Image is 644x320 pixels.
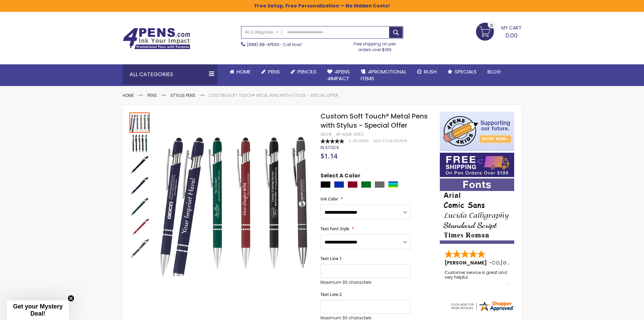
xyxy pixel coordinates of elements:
img: Custom Soft Touch® Metal Pens with Stylus - Special Offer [157,122,312,276]
img: 4pens 4 kids [440,112,514,151]
div: Custom Soft Touch® Metal Pens with Stylus - Special Offer [129,154,150,175]
span: 4Pens 4impact [327,68,350,82]
span: Custom Soft Touch® Metal Pens with Stylus - Special Offer [320,111,428,130]
div: Green [361,181,371,188]
li: Custom Soft Touch® Metal Pens with Stylus - Special Offer [209,93,338,98]
span: Ink Color [320,196,338,202]
span: 0 [490,22,493,29]
div: Custom Soft Touch® Metal Pens with Stylus - Special Offer [129,196,150,217]
a: 0.00 0 [476,23,522,40]
span: - Call Now! [247,42,302,47]
span: Blog [487,68,501,75]
a: 4pens.com certificate URL [450,308,515,314]
span: Home [237,68,251,75]
div: Free shipping on pen orders over $199 [347,39,403,52]
a: (888) 88-4PENS [247,42,279,47]
div: Grey [375,181,385,188]
span: 0.00 [505,31,518,40]
strong: SKU [320,131,333,137]
span: Text Line 2 [320,292,342,297]
div: Assorted [388,181,398,188]
a: Pencils [285,64,322,79]
div: Burgundy [348,181,358,188]
div: Custom Soft Touch® Metal Pens with Stylus - Special Offer [129,175,150,196]
span: $1.14 [320,151,337,161]
img: Custom Soft Touch® Metal Pens with Stylus - Special Offer [129,133,150,154]
span: [PERSON_NAME] [445,259,489,266]
div: 4P-MS8-SPEC [336,132,364,137]
span: 4PROMOTIONAL ITEMS [361,68,406,82]
div: Get your Mystery Deal!Close teaser [7,300,69,320]
a: All Categories [241,26,282,38]
div: 100% [320,139,344,144]
div: Black [320,181,331,188]
span: Text Font Style [320,226,349,232]
a: 4PROMOTIONALITEMS [355,64,412,86]
a: Pens [256,64,285,79]
div: Custom Soft Touch® Metal Pens with Stylus - Special Offer [129,112,150,133]
div: All Categories [123,64,217,85]
div: Custom Soft Touch® Metal Pens with Stylus - Special Offer [129,217,150,238]
div: Custom Soft Touch® Metal Pens with Stylus - Special Offer [129,133,150,154]
div: Customer service is great and very helpful [445,270,510,285]
img: 4Pens Custom Pens and Promotional Products [123,28,190,49]
div: Availability [320,145,339,150]
span: CO [492,259,500,266]
span: All Categories [245,29,279,35]
a: Home [224,64,256,79]
div: Blue [334,181,344,188]
span: Pencils [297,68,316,75]
img: Free shipping on orders over $199 [440,153,514,177]
span: Reviews [353,138,369,144]
a: 4Pens4impact [322,64,355,86]
img: Custom Soft Touch® Metal Pens with Stylus - Special Offer [129,238,150,259]
a: Pens [147,92,157,98]
span: 2 [349,138,351,144]
span: Specials [455,68,477,75]
span: In stock [320,145,339,150]
div: Custom Soft Touch® Metal Pens with Stylus - Special Offer [129,238,150,259]
span: [GEOGRAPHIC_DATA] [501,259,550,266]
img: Custom Soft Touch® Metal Pens with Stylus - Special Offer [129,154,150,175]
a: Rush [412,64,442,79]
a: Home [123,92,134,98]
span: Rush [424,68,437,75]
a: Blog [482,64,506,79]
a: Add Your Review [373,138,407,144]
a: Specials [442,64,482,79]
span: Pens [268,68,280,75]
a: 2 Reviews [349,138,370,144]
span: - , [489,259,550,266]
img: Custom Soft Touch® Metal Pens with Stylus - Special Offer [129,217,150,238]
button: Close teaser [68,295,74,302]
span: Select A Color [320,172,360,181]
img: Custom Soft Touch® Metal Pens with Stylus - Special Offer [129,196,150,217]
span: Text Line 1 [320,256,342,261]
p: Maximum 30 characters [320,280,410,285]
a: Stylus Pens [170,92,195,98]
span: Get your Mystery Deal! [13,303,63,317]
img: 4pens.com widget logo [450,300,515,312]
img: font-personalization-examples [440,178,514,244]
img: Custom Soft Touch® Metal Pens with Stylus - Special Offer [129,175,150,196]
